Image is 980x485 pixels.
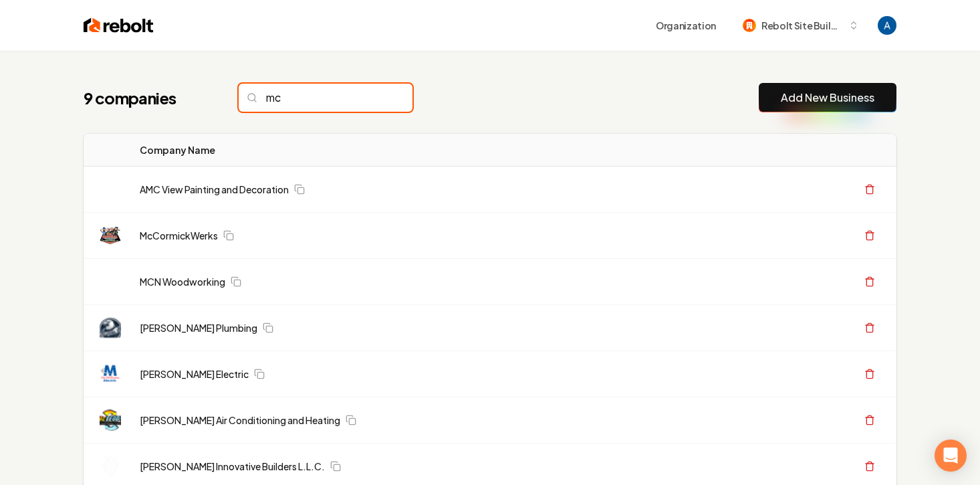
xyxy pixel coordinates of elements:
[140,460,325,473] a: [PERSON_NAME] Innovative Builders L.L.C.
[743,19,756,32] img: Rebolt Site Builder
[140,183,289,196] a: AMC View Painting and Decoration
[140,229,218,242] a: McCormickWerks
[140,321,257,334] a: [PERSON_NAME] Plumbing
[935,440,967,472] div: Open Intercom Messenger
[878,16,896,35] button: Open user button
[140,367,249,381] a: [PERSON_NAME] Electric
[100,363,121,385] img: McWilliams Electric logo
[84,87,212,108] h1: 9 companies
[140,413,340,427] a: [PERSON_NAME] Air Conditioning and Heating
[100,317,121,338] img: McDermott Plumbing logo
[781,90,874,106] a: Add New Business
[84,16,154,35] img: Rebolt Logo
[100,456,121,477] img: Mckane Innovative Builders L.L.C. logo
[648,13,724,37] button: Organization
[100,409,121,431] img: Mcleod's Air Conditioning and Heating logo
[140,275,225,288] a: MCN Woodworking
[759,83,896,112] button: Add New Business
[129,134,560,167] th: Company Name
[878,16,896,35] img: Andrew Magana
[239,84,412,112] input: Search...
[100,225,121,246] img: McCormickWerks logo
[761,19,843,33] span: Rebolt Site Builder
